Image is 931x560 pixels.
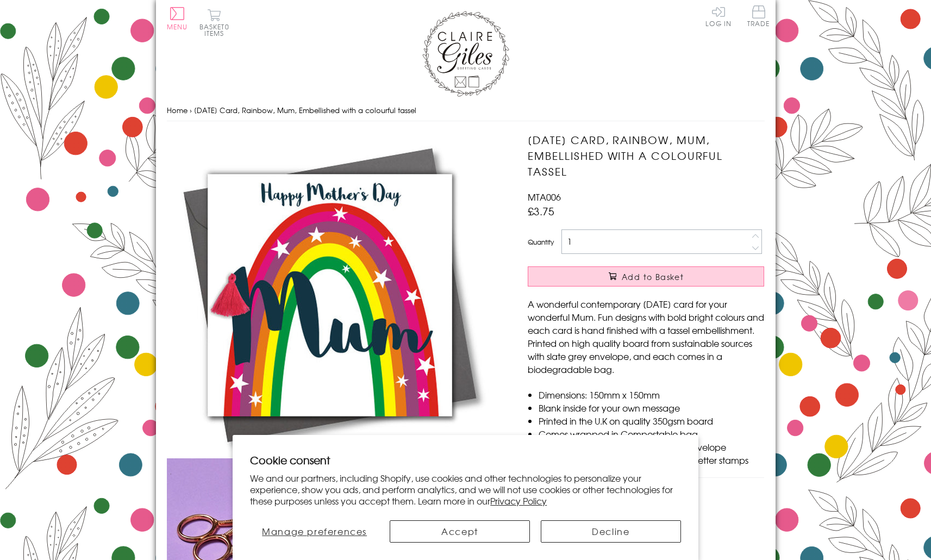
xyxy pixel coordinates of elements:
[539,427,764,440] li: Comes wrapped in Compostable bag
[167,99,765,122] nav: breadcrumbs
[539,401,764,414] li: Blank inside for your own message
[539,388,764,401] li: Dimensions: 150mm x 150mm
[390,520,530,543] button: Accept
[747,5,770,29] a: Trade
[528,132,764,179] h1: [DATE] Card, Rainbow, Mum, Embellished with a colourful tassel
[528,297,764,376] p: A wonderful contemporary [DATE] card for your wonderful Mum. Fun designs with bold bright colours...
[167,22,188,32] span: Menu
[528,203,554,219] span: £3.75
[167,105,188,115] a: Home
[167,132,493,458] img: Mother's Day Card, Rainbow, Mum, Embellished with a colourful tassel
[250,520,379,543] button: Manage preferences
[528,190,561,203] span: MTA006
[747,5,770,27] span: Trade
[528,237,554,247] label: Quantity
[194,105,416,115] span: [DATE] Card, Rainbow, Mum, Embellished with a colourful tassel
[622,271,684,282] span: Add to Basket
[705,5,732,27] a: Log In
[190,105,192,115] span: ›
[250,452,681,468] h2: Cookie consent
[250,472,681,506] p: We and our partners, including Shopify, use cookies and other technologies to personalize your ex...
[528,266,764,287] button: Add to Basket
[541,520,681,543] button: Decline
[490,494,547,507] a: Privacy Policy
[204,22,229,38] span: 0 items
[167,7,188,30] button: Menu
[539,414,764,427] li: Printed in the U.K on quality 350gsm board
[199,9,229,36] button: Basket0 items
[422,11,509,97] img: Claire Giles Greetings Cards
[262,525,367,538] span: Manage preferences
